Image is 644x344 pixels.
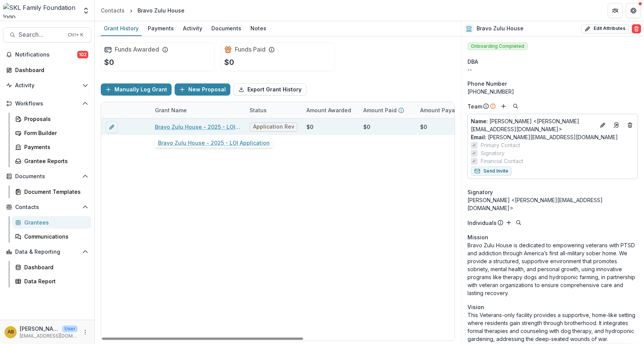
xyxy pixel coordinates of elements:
span: Search... [19,31,63,38]
span: Signatory [481,149,505,157]
div: Payments [24,143,85,151]
a: Grantees [12,216,91,229]
span: Vision [467,303,484,311]
button: Manually Log Grant [101,83,172,96]
button: Send Invite [471,167,512,176]
a: Name: [PERSON_NAME] <[PERSON_NAME][EMAIL_ADDRESS][DOMAIN_NAME]> [471,117,595,133]
button: Edit [598,121,607,130]
span: Contacts [15,204,79,210]
div: Grantees [24,218,85,226]
span: Financial Contact [481,157,523,165]
div: Status [245,106,271,114]
div: Contacts [101,6,125,14]
button: More [81,328,90,337]
span: Name : [471,118,488,124]
button: Export Grant History [233,83,306,96]
div: $0 [363,123,370,131]
a: Documents [208,21,244,36]
div: Amount Awarded [302,102,359,118]
div: -- [467,66,638,74]
span: DBA [467,58,478,66]
a: Notes [247,21,269,36]
span: Workflows [15,101,79,107]
div: Documents [208,23,244,34]
a: Email: [PERSON_NAME][EMAIL_ADDRESS][DOMAIN_NAME] [471,133,618,141]
a: Payments [12,141,91,153]
span: Primary Contact [481,141,520,149]
div: Bravo Zulu House [138,6,184,14]
div: Amount Paid [359,102,416,118]
p: $0 [104,57,114,68]
div: Ctrl + K [66,31,85,39]
p: [EMAIL_ADDRESS][DOMAIN_NAME] [20,333,78,339]
div: Amount Payable [416,102,472,118]
div: $0 [306,123,313,131]
div: Amount Awarded [302,106,356,114]
button: Open Workflows [3,97,91,110]
img: SKL Family Foundation logo [3,3,78,18]
div: Data Report [24,277,85,285]
a: Grant History [101,21,142,36]
p: $0 [224,57,234,68]
button: New Proposal [175,83,230,96]
div: Status [245,102,302,118]
a: Communications [12,230,91,243]
div: Activity [180,23,205,34]
span: Phone Number [467,80,507,88]
div: $0 [420,123,427,131]
a: Dashboard [3,64,91,76]
span: Data & Reporting [15,249,79,255]
button: Open entity switcher [81,3,91,18]
button: Open Activity [3,79,91,91]
div: Document Templates [24,188,85,196]
div: Grant History [101,23,142,34]
button: Open Contacts [3,201,91,213]
button: Search [514,218,523,227]
button: Open Data & Reporting [3,246,91,258]
a: Grantee Reports [12,155,91,167]
div: Payments [145,23,177,34]
button: Edit Attributes [581,24,629,33]
div: Communications [24,232,85,240]
button: Notifications102 [3,49,91,61]
h2: Funds Awarded [115,46,159,53]
button: Search... [3,27,91,42]
button: Open Documents [3,170,91,182]
h2: Bravo Zulu House [477,25,524,32]
button: Add [499,102,508,111]
div: Notes [247,23,269,34]
span: Mission [467,233,488,241]
p: User [62,325,78,332]
span: Email: [471,134,486,140]
div: [PHONE_NUMBER] [467,88,638,96]
p: [PERSON_NAME] [20,325,59,333]
p: This Veterans-only facility provides a supportive, home-like setting where residents gain strengt... [467,311,638,343]
a: Proposals [12,113,91,125]
p: Bravo Zulu House is dedicated to empowering veterans with PTSD and addiction through America’s fi... [467,241,638,297]
span: Signatory [467,188,493,196]
button: Search [511,102,520,111]
div: Grant Name [150,102,245,118]
nav: breadcrumb [98,5,188,16]
a: Contacts [98,5,128,16]
div: Form Builder [24,129,85,137]
button: Partners [608,3,623,18]
div: Amy Hertel Buckley [8,330,14,335]
p: Amount Payable [420,106,463,114]
a: Go to contact [610,119,622,131]
a: Payments [145,21,177,36]
p: [PERSON_NAME] <[PERSON_NAME][EMAIL_ADDRESS][DOMAIN_NAME]> [471,117,595,133]
button: edit [106,121,118,133]
button: Delete [632,24,641,33]
span: 102 [77,51,88,58]
p: Amount Paid [363,106,397,114]
a: Data Report [12,275,91,287]
p: Individuals [467,219,497,227]
a: Bravo Zulu House - 2025 - LOI Application [155,123,241,131]
p: Team [467,102,482,110]
div: Dashboard [24,263,85,271]
a: Activity [180,21,205,36]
